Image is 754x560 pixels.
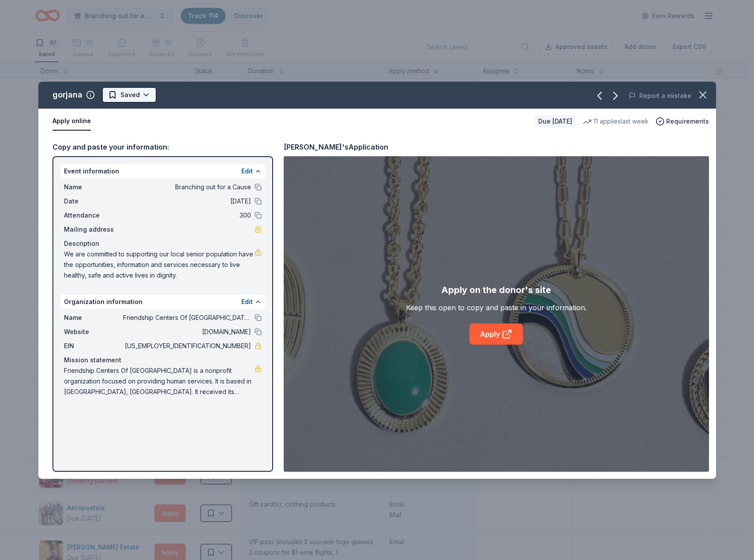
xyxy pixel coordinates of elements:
[123,210,251,221] span: 300
[64,312,123,323] span: Name
[64,355,262,365] div: Mission statement
[64,327,123,337] span: Website
[123,312,251,323] span: Friendship Centers Of [GEOGRAPHIC_DATA]
[469,323,523,345] a: Apply
[64,182,123,192] span: Name
[64,224,123,235] span: Mailing address
[64,365,255,397] span: Friendship Centers Of [GEOGRAPHIC_DATA] is a nonprofit organization focused on providing human se...
[120,90,140,100] span: Saved
[102,87,157,103] button: Saved
[123,182,251,192] span: Branching out for a Cause
[64,210,123,221] span: Attendance
[53,112,91,131] button: Apply online
[64,249,255,281] span: We are committed to supporting our local senior population have the opportunities, information an...
[60,295,265,309] div: Organization information
[53,88,83,102] div: gorjana
[535,115,576,128] div: Due [DATE]
[241,297,253,307] button: Edit
[406,302,587,313] div: Keep this open to copy and paste in your information.
[60,164,265,178] div: Event information
[64,238,262,249] div: Description
[64,196,123,207] span: Date
[53,141,273,153] div: Copy and paste your information:
[629,90,691,101] button: Report a mistake
[666,116,709,127] span: Requirements
[123,341,251,351] span: [US_EMPLOYER_IDENTIFICATION_NUMBER]
[583,116,649,127] div: 11 applies last week
[123,196,251,207] span: [DATE]
[64,341,123,351] span: EIN
[656,116,709,127] button: Requirements
[284,141,388,153] div: [PERSON_NAME]'s Application
[241,166,253,177] button: Edit
[123,327,251,337] span: [DOMAIN_NAME]
[441,283,551,297] div: Apply on the donor's site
